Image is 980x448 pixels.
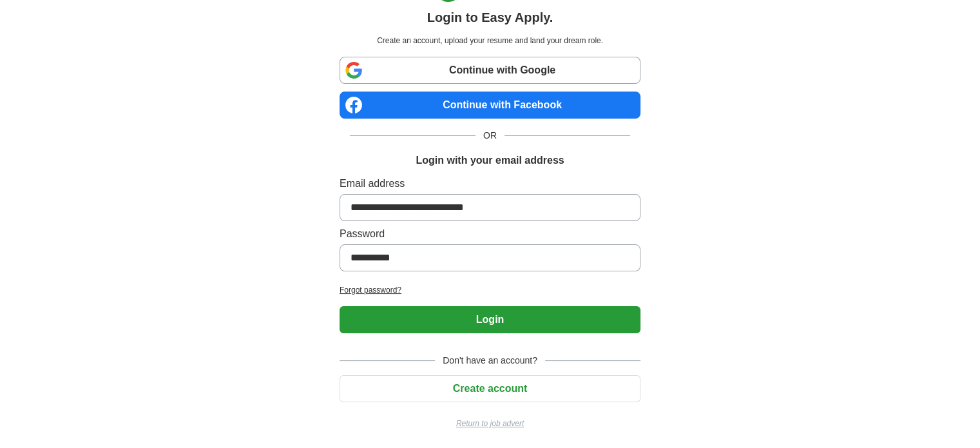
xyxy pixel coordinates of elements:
[340,306,640,333] button: Login
[340,383,640,394] a: Create account
[340,92,640,119] a: Continue with Facebook
[342,35,638,46] p: Create an account, upload your resume and land your dream role.
[340,176,640,191] label: Email address
[416,153,564,168] h1: Login with your email address
[340,284,640,296] a: Forgot password?
[340,418,640,429] a: Return to job advert
[435,354,545,367] span: Don't have an account?
[427,8,553,27] h1: Login to Easy Apply.
[340,57,640,84] a: Continue with Google
[476,129,504,142] span: OR
[340,226,640,242] label: Password
[340,375,640,402] button: Create account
